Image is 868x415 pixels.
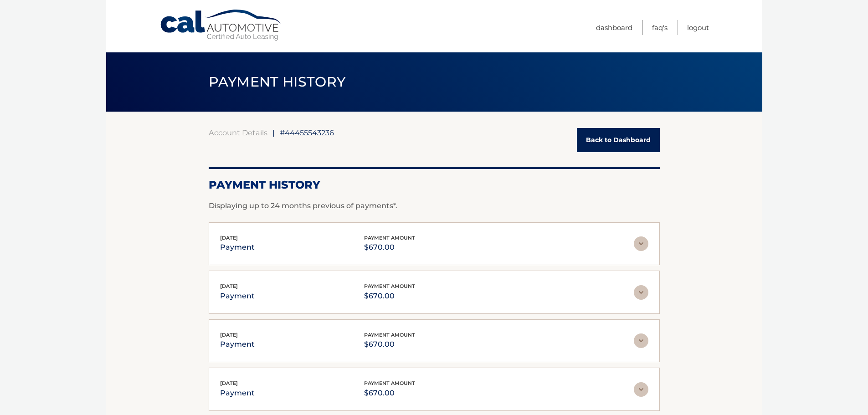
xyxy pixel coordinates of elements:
span: payment amount [364,283,415,289]
img: accordion-rest.svg [634,236,648,251]
span: [DATE] [220,332,238,338]
span: payment amount [364,332,415,338]
img: accordion-rest.svg [634,285,648,300]
span: | [272,128,275,137]
a: Account Details [209,128,267,137]
p: $670.00 [364,241,415,254]
span: [DATE] [220,235,238,241]
img: accordion-rest.svg [634,382,648,397]
span: PAYMENT HISTORY [209,73,346,90]
p: $670.00 [364,290,415,302]
img: accordion-rest.svg [634,333,648,348]
span: [DATE] [220,283,238,289]
span: payment amount [364,235,415,241]
span: payment amount [364,380,415,386]
a: Logout [687,20,709,35]
p: payment [220,290,255,302]
a: Cal Automotive [159,9,282,41]
a: Dashboard [596,20,632,35]
p: payment [220,338,255,351]
a: Back to Dashboard [577,128,660,152]
p: $670.00 [364,338,415,351]
span: [DATE] [220,380,238,386]
p: payment [220,241,255,254]
p: Displaying up to 24 months previous of payments*. [209,200,660,211]
h2: Payment History [209,178,660,192]
p: payment [220,387,255,400]
a: FAQ's [652,20,668,35]
p: $670.00 [364,387,415,400]
span: #44455543236 [280,128,334,137]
